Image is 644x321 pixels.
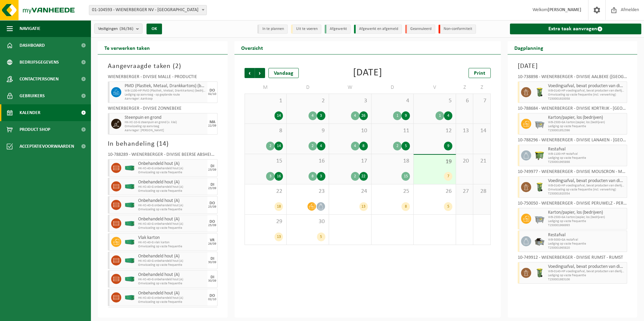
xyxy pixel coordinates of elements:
[138,254,206,259] span: Onbehandeld hout (A)
[469,68,491,78] a: Print
[417,97,452,105] span: 5
[548,156,625,160] span: Lediging op vaste frequentie
[548,210,625,215] span: Karton/papier, los (bedrijven)
[535,214,545,224] img: WB-2500-GAL-GY-01
[332,157,368,165] span: 17
[108,152,218,159] div: 10-788289 - WIENERBERGER - DIVISIE BEERSE ABSHEIDE - BEERSE
[548,242,625,246] span: Lediging op vaste frequentie
[548,219,625,223] span: Lediging op vaste frequentie
[518,201,627,208] div: 10-750050 - WIENERBERGER - DIVISIE PERUWELZ - PÉRUWELZ
[351,172,359,181] div: 2
[248,157,283,165] span: 15
[20,71,59,87] span: Contactpersonen
[359,111,368,120] div: 26
[108,75,218,81] div: WIENERBERGER - DIVISIE MALLE - PRODUCTIE
[208,298,216,301] div: 02/10
[208,124,216,128] div: 22/09
[211,257,214,261] div: DI
[405,25,435,34] li: Geannuleerd
[210,88,215,93] div: DO
[20,104,40,121] span: Kalender
[211,183,214,187] div: DI
[351,142,359,150] div: 4
[518,255,627,262] div: 10-749912 - WIENERBERGER - DIVISIE RUMST - RUMST
[275,202,283,211] div: 18
[444,142,452,150] div: 9
[20,54,59,71] span: Bedrijfsgegevens
[436,111,444,120] div: 1
[138,189,206,193] span: Omwisseling op vaste frequentie
[125,295,135,300] img: HK-XC-40-GN-00
[535,236,545,246] img: WB-5000-GAL-GY-01
[548,274,625,278] span: Lediging op vaste frequentie
[138,167,206,171] span: HK-XC-40-G onbehandeld hout (A)
[317,233,325,241] div: 5
[98,24,133,34] span: Vestigingen
[210,294,215,298] div: DO
[548,120,625,124] span: WB-2500-GA karton/papier, los (bedrijven)
[138,259,206,263] span: HK-XC-40-G onbehandeld hout (A)
[477,188,487,195] span: 28
[138,282,206,286] span: Omwisseling op vaste frequentie
[459,97,470,105] span: 6
[317,142,325,150] div: 4
[535,119,545,129] img: WB-2500-GAL-GY-01
[210,238,215,242] div: VR
[125,277,135,282] img: HK-XC-40-GN-00
[20,121,50,138] span: Product Shop
[548,233,625,238] span: Restafval
[138,198,206,204] span: Onbehandeld hout (A)
[138,272,206,278] span: Onbehandeld hout (A)
[208,205,216,209] div: 25/09
[234,41,270,54] h2: Overzicht
[138,263,206,267] span: Omwisseling op vaste frequentie
[138,171,206,175] span: Omwisseling op vaste frequentie
[210,220,215,224] div: DO
[125,166,135,171] img: HK-XC-40-GN-00
[359,172,368,181] div: 22
[535,182,545,192] img: WB-0140-HPE-GN-50
[473,81,490,94] td: Z
[3,306,112,321] iframe: chat widget
[329,81,372,94] td: W
[208,168,216,172] div: 23/09
[108,61,218,71] h3: Aangevraagde taken ( )
[125,93,206,97] span: Lediging op aanvraag - op geplande route
[548,270,625,274] span: WB-0140-HP voedingsafval, bevat producten van dierlijke oors
[417,188,452,195] span: 26
[138,278,206,282] span: HK-XC-40-G onbehandeld hout (A)
[372,81,414,94] td: D
[138,241,206,245] span: HK-XC-40-G vlak karton
[208,187,216,190] div: 23/09
[125,258,135,263] img: HK-XC-40-GN-00
[548,83,625,89] span: Voedingsafval, bevat producten van dierlijke oorsprong, onverpakt, categorie 3
[444,202,452,211] div: 5
[459,188,470,195] span: 27
[535,87,545,97] img: WB-0140-HPE-GN-50
[548,246,625,250] span: T250001965820
[108,139,218,149] h3: In behandeling ( )
[359,142,368,150] div: 8
[456,81,473,94] td: Z
[275,111,283,120] div: 14
[290,188,325,195] span: 23
[548,89,625,93] span: WB-0140-HP voedingsafval, bevat producten van dierlijke oors
[518,138,627,145] div: 10-788296 - WIENERBERGER - DIVISIE LANAKEN - [GEOGRAPHIC_DATA]
[548,223,625,227] span: T250001966993
[548,115,625,120] span: Karton/papier, los (bedrijven)
[138,161,206,167] span: Onbehandeld hout (A)
[159,141,166,147] span: 14
[548,192,625,196] span: T250001920354
[89,5,207,15] span: 01-104593 - WIENERBERGER NV - KORTRIJK
[332,127,368,135] span: 10
[548,129,625,133] span: T250001952396
[210,120,215,124] div: MA
[548,124,625,129] span: Lediging op vaste frequentie
[266,172,275,181] div: 3
[401,202,410,211] div: 8
[317,111,325,120] div: 3
[257,25,288,34] li: In te plannen
[138,185,206,189] span: HK-XC-40-G onbehandeld hout (A)
[317,172,325,181] div: 3
[290,127,325,135] span: 9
